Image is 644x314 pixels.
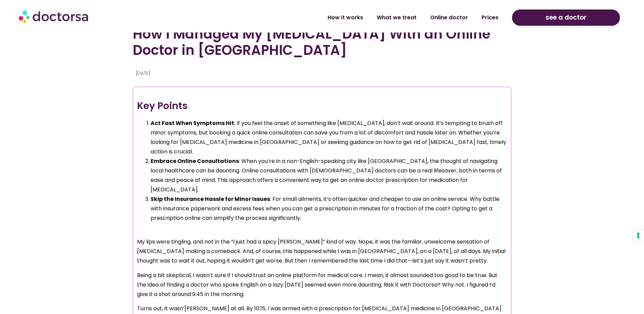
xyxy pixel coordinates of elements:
p: [DATE] [136,68,507,78]
a: Prices [475,10,505,25]
a: What we treat [370,10,423,25]
nav: Menu [166,10,505,25]
p: Being a bit skeptical, I wasn’t sure if I should trust an online platform for medical care. I mea... [137,271,507,299]
button: Your consent preferences for tracking technologies [632,230,644,241]
li: : If you feel the onset of something like [MEDICAL_DATA], don’t wait around. It’s tempting to bru... [151,119,507,156]
h2: How I Managed My [MEDICAL_DATA] With an Online Doctor in [GEOGRAPHIC_DATA] [133,26,512,58]
p: My lips were tingling, and not in the “I just had a spicy [PERSON_NAME]” kind of way. Nope, it wa... [137,237,507,266]
a: see a doctor [512,9,620,26]
a: Online doctor [423,10,475,25]
strong: Skip the Insurance Hassle for Minor Issues [151,195,270,203]
li: : When you’re in a non-English-speaking city like [GEOGRAPHIC_DATA], the thought of navigating lo... [151,156,507,194]
span: see a doctor [546,12,586,23]
a: How it works [321,10,370,25]
li: : For small ailments, it’s often quicker and cheaper to use an online service. Why battle with in... [151,194,507,223]
strong: Act Fast When Symptoms Hit [151,119,234,127]
strong: Embrace Online Consultations [151,157,239,165]
h3: Key Points [137,99,507,113]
